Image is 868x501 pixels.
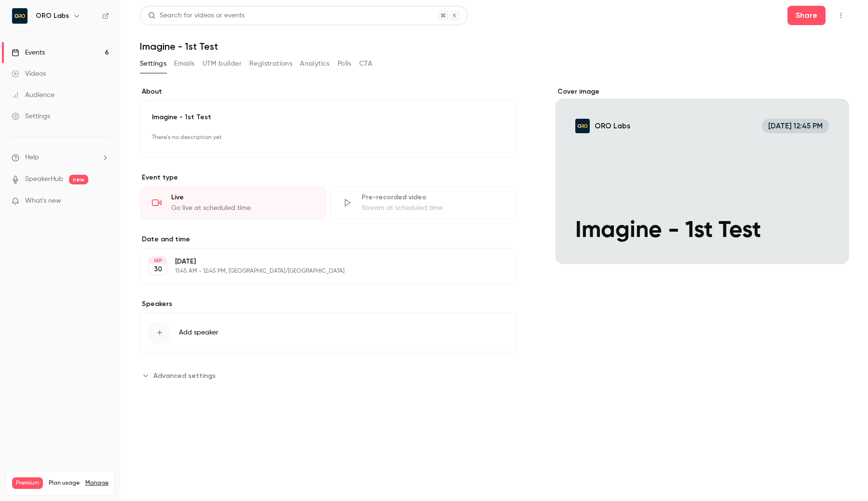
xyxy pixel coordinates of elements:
h1: Imagine - 1st Test [140,41,849,52]
div: Pre-recorded videoStream at scheduled time [330,186,517,219]
label: Cover image [556,87,849,97]
div: LiveGo live at scheduled time [140,186,326,219]
button: Polls [338,56,352,71]
div: Search for videos or events [148,11,244,21]
a: Manage [85,479,108,487]
section: Advanced settings [140,368,517,383]
div: Audience [12,90,54,100]
section: Cover image [556,87,849,264]
img: ORO Labs [12,8,27,24]
span: Advanced settings [153,371,216,381]
p: 11:45 AM - 12:45 PM, [GEOGRAPHIC_DATA]/[GEOGRAPHIC_DATA] [175,267,466,275]
span: Add speaker [179,328,218,337]
button: Registrations [249,56,292,71]
span: What's new [25,196,61,206]
p: There's no description yet [152,130,505,145]
li: help-dropdown-opener [12,153,109,163]
span: Plan usage [49,479,80,487]
p: 30 [154,264,162,274]
div: Pre-recorded video [362,193,505,202]
div: Settings [12,111,50,121]
label: About [140,87,517,97]
button: Advanced settings [140,368,221,383]
div: Videos [12,69,46,79]
div: Live [171,193,314,202]
h6: ORO Labs [36,11,69,21]
label: Speakers [140,299,517,309]
div: SEP [149,257,166,264]
button: Share [787,6,826,25]
a: SpeakerHub [25,174,63,184]
p: [DATE] [175,257,466,266]
button: Settings [140,56,166,71]
span: new [69,175,88,184]
div: Stream at scheduled time [362,203,505,213]
iframe: Noticeable Trigger [97,197,109,206]
p: Event type [140,173,517,182]
div: Go live at scheduled time [171,203,314,213]
button: Emails [174,56,194,71]
span: Help [25,153,39,163]
button: CTA [359,56,372,71]
label: Date and time [140,235,517,244]
div: Events [12,48,45,57]
button: UTM builder [203,56,242,71]
button: Add speaker [140,313,517,352]
button: Analytics [300,56,330,71]
span: Premium [12,477,43,489]
p: Imagine - 1st Test [152,112,505,122]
